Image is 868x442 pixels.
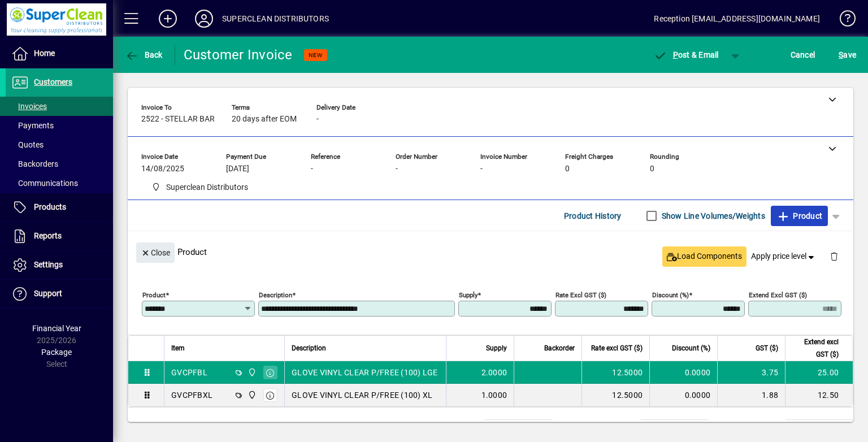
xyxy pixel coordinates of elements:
[564,207,622,225] span: Product History
[544,342,575,354] span: Backorder
[11,159,58,168] span: Backorders
[747,246,821,267] button: Apply price level
[171,389,212,401] div: GVCPFBXL
[648,45,724,65] button: Post & Email
[141,164,184,174] span: 14/08/2025
[6,135,113,154] a: Quotes
[481,389,507,401] span: 1.0000
[6,40,113,68] a: Home
[650,164,654,174] span: 0
[259,291,292,299] mat-label: Description
[34,260,63,269] span: Settings
[11,102,47,111] span: Invoices
[34,289,62,298] span: Support
[186,8,222,29] button: Profile
[141,115,215,124] span: 2522 - STELLAR BAR
[6,280,113,308] a: Support
[821,251,848,261] app-page-header-button: Delete
[641,420,709,434] td: 0.00
[749,291,807,299] mat-label: Extend excl GST ($)
[292,367,438,378] span: GLOVE VINYL CLEAR P/FREE (100) LGE
[836,45,859,65] button: Save
[309,51,323,59] span: NEW
[34,231,62,240] span: Reports
[791,46,815,64] span: Cancel
[717,384,785,406] td: 1.88
[756,342,778,354] span: GST ($)
[128,231,853,272] div: Product
[6,97,113,116] a: Invoices
[591,342,643,354] span: Rate excl GST ($)
[122,45,166,65] button: Back
[652,291,689,299] mat-label: Discount (%)
[649,361,717,384] td: 0.0000
[6,174,113,193] a: Communications
[245,366,258,379] span: Superclean Distributors
[232,115,297,124] span: 20 days after EOM
[6,251,113,279] a: Settings
[555,291,606,299] mat-label: Rate excl GST ($)
[831,2,854,39] a: Knowledge Base
[226,164,249,174] span: [DATE]
[147,180,253,194] span: Superclean Distributors
[649,384,717,406] td: 0.0000
[565,164,570,174] span: 0
[751,250,817,262] span: Apply price level
[136,242,175,263] button: Close
[673,50,678,59] span: P
[480,164,483,174] span: -
[672,342,710,354] span: Discount (%)
[776,207,822,225] span: Product
[222,10,329,28] div: SUPERCLEAN DISTRIBUTORS
[792,336,839,361] span: Extend excl GST ($)
[562,420,641,434] td: Freight (excl GST)
[142,291,166,299] mat-label: Product
[667,250,742,262] span: Load Components
[654,10,820,28] div: Reception [EMAIL_ADDRESS][DOMAIN_NAME]
[292,342,326,354] span: Description
[34,49,55,58] span: Home
[133,247,177,257] app-page-header-button: Close
[184,46,293,64] div: Customer Invoice
[485,420,553,434] td: 0.0000 M³
[417,420,485,434] td: Total Volume
[34,77,72,86] span: Customers
[718,420,785,434] td: GST exclusive
[11,140,44,149] span: Quotes
[821,242,848,270] button: Delete
[41,348,72,357] span: Package
[316,115,319,124] span: -
[559,206,626,226] button: Product History
[659,210,765,222] label: Show Line Volumes/Weights
[481,367,507,378] span: 2.0000
[141,244,170,262] span: Close
[717,361,785,384] td: 3.75
[6,154,113,174] a: Backorders
[32,324,81,333] span: Financial Year
[11,121,54,130] span: Payments
[788,45,818,65] button: Cancel
[486,342,507,354] span: Supply
[311,164,313,174] span: -
[113,45,175,65] app-page-header-button: Back
[771,206,828,226] button: Product
[785,420,853,434] td: 37.50
[166,181,248,193] span: Superclean Distributors
[839,50,843,59] span: S
[171,367,207,378] div: GVCPFBL
[785,361,853,384] td: 25.00
[589,367,643,378] div: 12.5000
[6,116,113,135] a: Payments
[11,179,78,188] span: Communications
[662,246,747,267] button: Load Components
[589,389,643,401] div: 12.5000
[34,202,66,211] span: Products
[396,164,398,174] span: -
[839,46,856,64] span: ave
[171,342,185,354] span: Item
[292,389,432,401] span: GLOVE VINYL CLEAR P/FREE (100) XL
[6,193,113,222] a: Products
[653,50,719,59] span: ost & Email
[245,389,258,401] span: Superclean Distributors
[785,384,853,406] td: 12.50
